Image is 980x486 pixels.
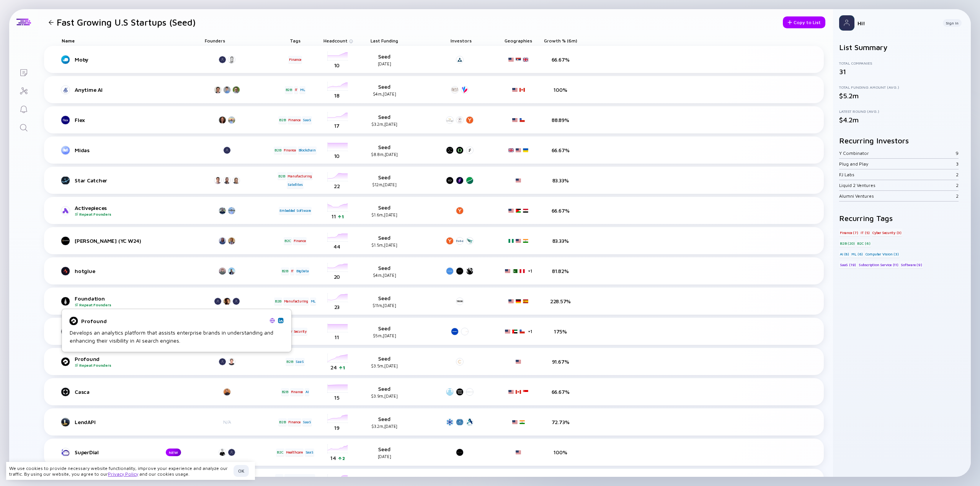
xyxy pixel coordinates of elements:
div: B2B [281,388,289,396]
div: Copy to List [783,16,825,28]
div: Foundation [75,295,193,307]
a: Star Catcher [62,176,193,185]
img: India Flag [519,420,525,424]
div: Software (9) [900,261,923,268]
img: Chile Flag [519,118,525,122]
div: $4m, [DATE] [359,273,409,278]
img: Chile Flag [519,330,525,333]
img: Singapore Flag [523,390,529,394]
div: Profound [81,318,266,324]
div: 66.67% [536,388,585,395]
a: [PERSON_NAME] (YC W24) [62,236,193,245]
button: OK [234,465,249,477]
div: B2B [285,86,293,94]
div: [DATE] [359,61,409,66]
img: Jordan Flag [515,209,521,213]
div: Name [56,35,193,46]
div: B2B [278,418,286,426]
a: SuperDialNEW [62,448,193,457]
div: ML (6) [851,250,864,258]
img: India Flag [523,239,529,243]
img: Peru Flag [519,269,525,273]
div: FJ Labs [839,172,956,177]
div: 3 [956,161,959,167]
div: $4m, [DATE] [359,91,409,96]
div: Finance [293,237,307,245]
img: United States Flag [508,390,514,394]
div: Seed [359,385,409,398]
div: $11m, [DATE] [359,303,409,308]
div: [PERSON_NAME] (YC W24) [75,237,193,244]
div: Satellites [287,181,303,189]
div: Activepieces [75,205,193,216]
div: Y Combinator [839,150,955,156]
div: Seed [359,53,409,66]
div: $3.5m, [DATE] [359,363,409,368]
div: Finance [290,388,304,396]
div: Repeat Founders [75,212,193,216]
div: Seed [359,83,409,96]
div: Finance [283,146,297,154]
div: 175% [536,328,585,335]
div: 2 [956,172,959,177]
img: Egypt Flag [523,209,529,213]
div: 2 [956,182,959,188]
div: Seed [359,234,409,247]
div: AI [305,388,310,396]
img: Canada Flag [519,88,525,92]
div: 83.33% [536,177,585,184]
div: B2B [278,116,286,124]
img: Spain Flag [523,299,529,303]
div: LendAPI [75,419,193,425]
img: United States Flag [512,118,518,122]
div: B2C [284,237,292,245]
h2: Recurring Tags [839,214,965,223]
div: Finance [287,116,301,124]
div: $12m, [DATE] [359,182,409,187]
div: B2B [275,474,283,482]
img: Serbia Flag [515,58,521,62]
div: Liquid 2 Ventures [839,182,956,188]
div: Blockchain [298,146,317,154]
img: United States Flag [505,269,511,273]
div: Latest Round (Avg.) [839,109,965,114]
div: Seed [359,204,409,217]
div: IT [290,267,295,275]
a: hotglue [62,267,193,276]
div: $5.2m [839,92,965,100]
div: Hi! [857,20,937,26]
div: AI (8) [839,250,850,258]
div: 83.33% [536,237,585,244]
div: Cyber Security [283,328,307,335]
div: Seed [359,355,409,368]
div: Total Funding Amount (Avg.) [839,85,965,89]
div: We use cookies to provide necessary website functionality, improve your experience and analyze ou... [9,465,230,477]
div: 100% [536,449,585,455]
div: SaaS (19) [839,261,857,268]
div: Manufacturing [283,297,309,305]
img: Canada Flag [515,390,521,394]
a: Casca [62,387,193,397]
a: ActivepiecesRepeat Founders [62,205,193,216]
img: United States Flag [508,58,514,62]
div: Finance [288,56,302,63]
img: Nigeria Flag [508,239,514,243]
div: + 1 [528,268,532,274]
div: SuperDial [75,449,154,455]
div: 31 [839,68,846,76]
div: Develops an analytics platform that assists enterprise brands in understanding and enhancing thei... [70,328,283,345]
img: United States Flag [515,360,521,364]
div: Repeat Founders [75,363,193,367]
div: 66.67% [536,207,585,214]
img: Profound Linkedin Page [279,319,283,322]
div: Seed [359,295,409,308]
div: $8.8m, [DATE] [359,152,409,157]
h2: Recurring Investors [839,136,965,145]
div: B2B [286,358,294,366]
span: Last Funding [371,38,398,44]
img: Ukraine Flag [523,148,529,152]
img: Germany Flag [515,299,521,303]
a: Moby [62,55,193,64]
div: Embedded Software [279,207,312,215]
img: United States Flag [512,420,518,424]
